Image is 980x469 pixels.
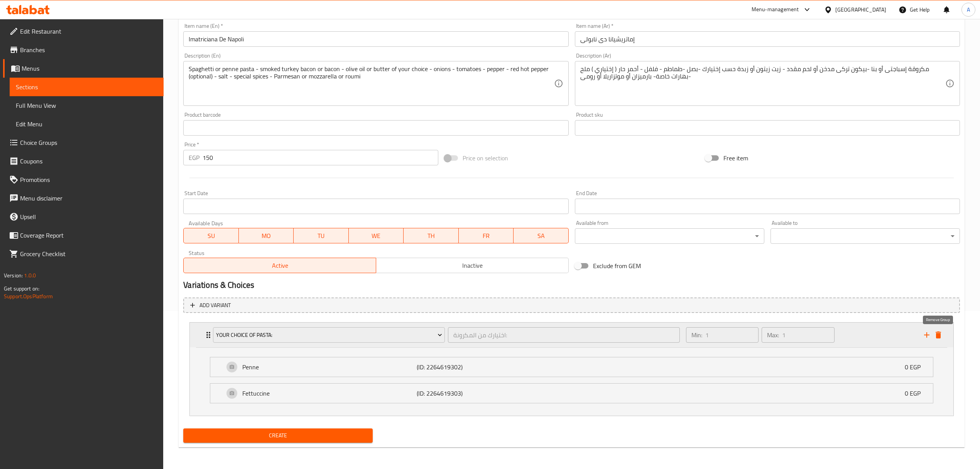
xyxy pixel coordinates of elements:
button: delete [933,329,944,341]
span: Coupons [20,156,157,166]
span: Menus [22,64,157,73]
span: Exclude from GEM [593,261,641,270]
span: Edit Menu [16,119,157,129]
span: A [967,5,970,14]
span: Version: [4,270,23,280]
p: Penne [242,362,417,372]
span: Inactive [379,260,566,271]
span: Edit Restaurant [20,27,157,36]
a: Coverage Report [3,226,164,245]
span: Upsell [20,212,157,221]
a: Promotions [3,170,164,189]
span: Choice Groups [20,138,157,147]
p: Fettuccine [242,389,417,398]
span: Active [187,260,373,271]
span: SA [517,230,566,241]
textarea: مكروقة إسباجتى أو بنا -بيكون تركى مدخن أو لحم مقدد - زيت زيتون أو زبدة حسب إختيارك -بصل -طماطم - ... [580,65,945,102]
a: Menu disclaimer [3,189,164,207]
span: Sections [16,82,157,92]
h2: Variations & Choices [183,279,960,291]
input: Enter name En [183,31,568,47]
input: Please enter product barcode [183,120,568,136]
span: Promotions [20,175,157,184]
button: add [921,329,933,341]
button: Inactive [376,258,569,273]
span: Create [189,431,367,440]
div: ​ [770,228,960,244]
div: Expand [210,357,933,377]
input: Please enter price [203,150,438,165]
input: Please enter product sku [575,120,960,136]
button: SA [514,228,569,243]
a: Sections [10,78,164,96]
span: Full Menu View [16,101,157,110]
button: Add variant [183,297,960,313]
a: Coupons [3,152,164,170]
span: TH [407,230,456,241]
span: FR [462,230,511,241]
p: (ID: 2264619302) [417,362,533,372]
button: TH [404,228,459,243]
span: Free item [723,153,748,163]
div: Menu-management [752,5,799,14]
span: Branches [20,45,157,54]
span: SU [187,230,235,241]
p: Max: [767,330,779,340]
textarea: Spaghetti or penne pasta - smoked turkey bacon or bacon - olive oil or butter of your choice - on... [189,65,554,102]
button: Active [183,258,376,273]
span: Your Choice Of Pasta: [216,330,442,340]
span: Coverage Report [20,231,157,240]
input: Enter name Ar [575,31,960,47]
a: Choice Groups [3,133,164,152]
span: Get support on: [4,284,39,294]
button: TU [294,228,349,243]
button: SU [183,228,238,243]
a: Edit Restaurant [3,22,164,41]
a: Support.OpsPlatform [4,291,53,301]
a: Grocery Checklist [3,245,164,263]
a: Edit Menu [10,115,164,133]
div: ​ [575,228,764,244]
li: ExpandExpandExpand [183,319,960,419]
p: 0 EGP [905,362,927,372]
div: [GEOGRAPHIC_DATA] [835,5,886,14]
span: Price on selection [463,153,508,163]
div: Expand [210,384,933,403]
button: WE [349,228,404,243]
p: Min: [691,330,702,340]
a: Full Menu View [10,96,164,115]
span: MO [242,230,291,241]
a: Branches [3,41,164,59]
button: FR [459,228,514,243]
button: MO [239,228,294,243]
p: (ID: 2264619303) [417,389,533,398]
div: Expand [190,323,953,347]
p: 0 EGP [905,389,927,398]
span: 1.0.0 [24,270,36,280]
span: TU [297,230,346,241]
span: Grocery Checklist [20,249,157,258]
button: Create [183,428,373,443]
a: Upsell [3,207,164,226]
span: Add variant [199,301,231,310]
a: Menus [3,59,164,78]
span: WE [352,230,401,241]
p: EGP [189,153,199,162]
button: Your Choice Of Pasta: [213,327,445,343]
span: Menu disclaimer [20,194,157,203]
